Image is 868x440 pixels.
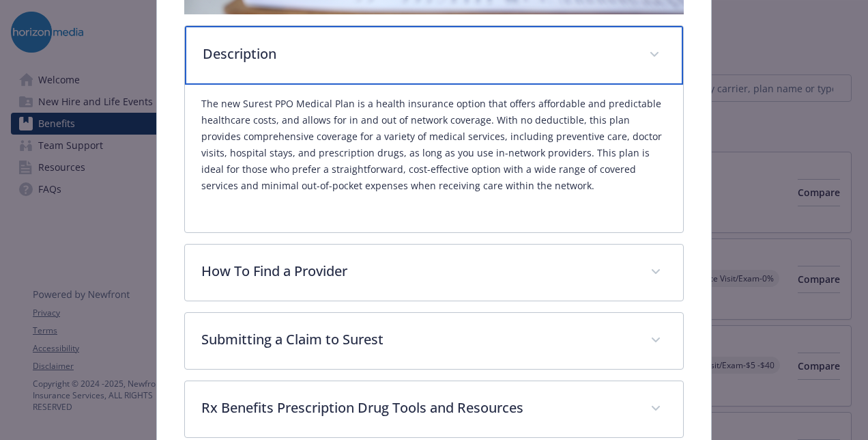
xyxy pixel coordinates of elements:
[185,245,683,301] div: How To Find a Provider
[201,96,667,194] p: The new Surest PPO Medical Plan is a health insurance option that offers affordable and predictab...
[201,261,634,281] p: How To Find a Provider
[185,381,683,437] div: Rx Benefits Prescription Drug Tools and Resources
[203,44,633,64] p: Description
[201,329,634,350] p: Submitting a Claim to Surest
[185,26,683,85] div: Description
[185,313,683,369] div: Submitting a Claim to Surest
[201,398,634,418] p: Rx Benefits Prescription Drug Tools and Resources
[185,85,683,232] div: Description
